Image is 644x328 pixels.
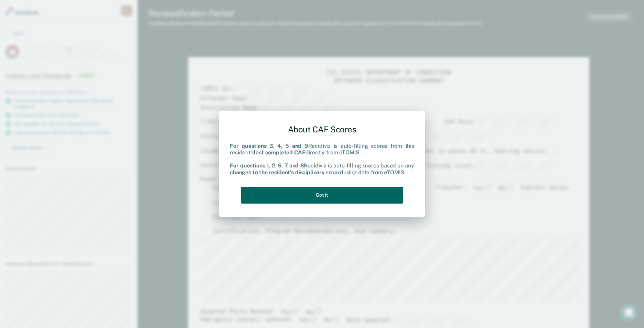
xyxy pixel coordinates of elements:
b: last completed CAF [254,149,305,156]
b: For questions 1, 2, 6, 7 and 8 [230,163,304,169]
b: For questions 3, 4, 5 and 9 [230,143,308,149]
button: Got it [241,187,403,204]
div: Recidiviz is auto-filling scores from this resident's directly from eTOMIS. Recidiviz is auto-fil... [230,143,414,176]
div: About CAF Scores [230,119,414,140]
b: changes to the resident's disciplinary record [230,169,343,176]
